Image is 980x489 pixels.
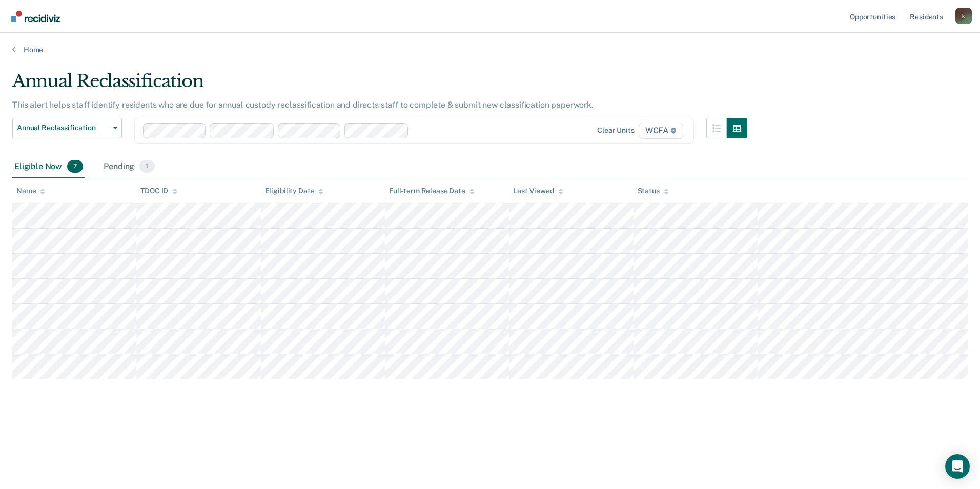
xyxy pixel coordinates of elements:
[12,118,122,138] button: Annual Reclassification
[389,187,475,195] div: Full-term Release Date
[265,187,324,195] div: Eligibility Date
[955,8,972,24] div: k
[945,454,970,479] div: Open Intercom Messenger
[639,123,683,139] span: WCFA
[17,124,109,132] span: Annual Reclassification
[16,187,45,195] div: Name
[139,160,154,173] span: 1
[513,187,563,195] div: Last Viewed
[11,11,60,22] img: Recidiviz
[12,100,594,110] p: This alert helps staff identify residents who are due for annual custody reclassification and dir...
[12,71,747,100] div: Annual Reclassification
[12,45,968,54] a: Home
[67,160,83,173] span: 7
[101,156,156,178] div: Pending1
[597,126,635,135] div: Clear units
[955,8,972,24] button: Profile dropdown button
[12,156,85,178] div: Eligible Now7
[638,187,669,195] div: Status
[140,187,177,195] div: TDOC ID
